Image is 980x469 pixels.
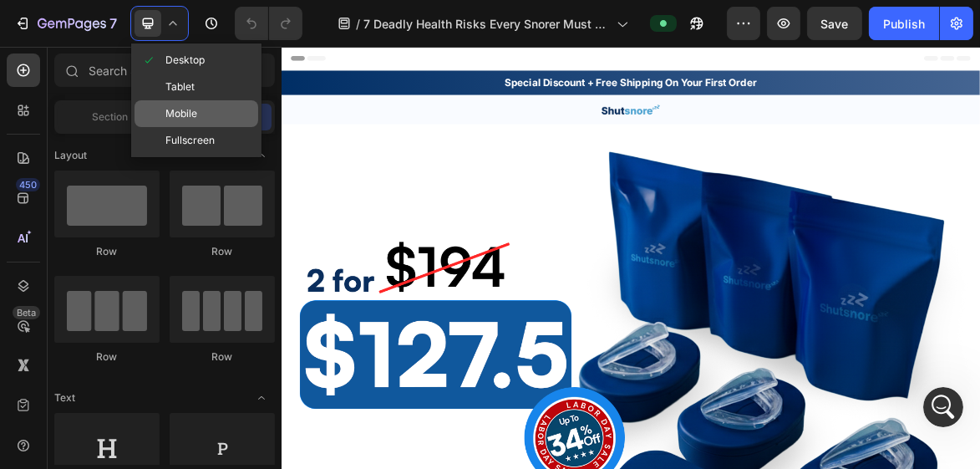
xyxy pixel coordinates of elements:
[807,7,862,40] button: Save
[109,13,117,33] p: 7
[363,15,610,33] span: 7 Deadly Health Risks Every Snorer Must Know (Before It's Too Late)
[923,387,963,427] iframe: Intercom live chat
[13,306,40,319] div: Beta
[93,110,129,125] span: Section
[54,244,160,259] div: Row
[16,178,40,191] div: 450
[7,7,124,40] button: 7
[356,15,360,33] span: /
[165,79,195,95] span: Tablet
[165,52,205,69] span: Desktop
[54,349,160,364] div: Row
[248,385,275,411] span: Toggle open
[170,244,275,259] div: Row
[248,142,275,169] span: Toggle open
[883,15,925,33] div: Publish
[54,148,87,163] span: Layout
[869,7,939,40] button: Publish
[54,390,75,405] span: Text
[821,17,849,31] span: Save
[165,132,215,149] span: Fullscreen
[165,105,197,122] span: Mobile
[235,7,302,40] div: Undo/Redo
[282,47,980,469] iframe: Design area
[460,69,543,111] img: gempages_580209516545573636-83c51310-dc51-4f60-b812-cb78c480867f.png
[170,349,275,364] div: Row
